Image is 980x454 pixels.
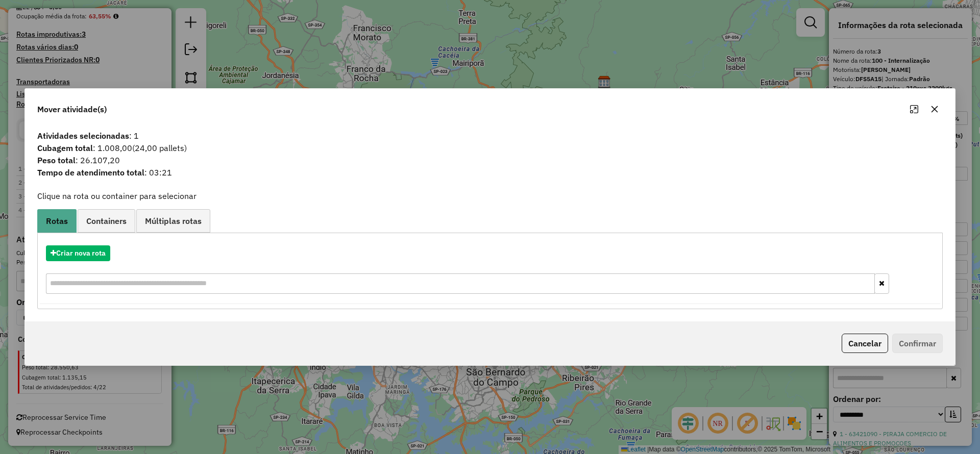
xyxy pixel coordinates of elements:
button: Cancelar [842,334,888,353]
span: Múltiplas rotas [145,217,202,225]
label: Clique na rota ou container para selecionar [37,190,197,202]
span: Containers [86,217,127,225]
span: : 1 [31,130,949,142]
button: Criar nova rota [46,245,110,261]
span: : 26.107,20 [31,154,949,166]
span: Mover atividade(s) [37,103,107,115]
strong: Tempo de atendimento total [37,167,144,178]
strong: Cubagem total [37,143,93,153]
strong: Atividades selecionadas [37,131,129,141]
span: Rotas [46,217,68,225]
button: Maximize [906,101,922,117]
span: : 1.008,00 [31,142,949,154]
span: (24,00 pallets) [132,143,187,153]
strong: Peso total [37,155,76,165]
span: : 03:21 [31,166,949,179]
